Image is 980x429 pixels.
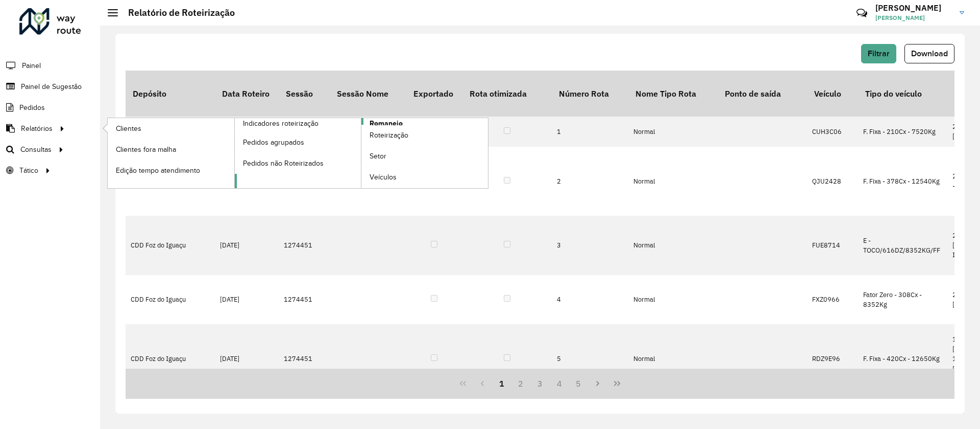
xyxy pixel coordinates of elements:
td: FUE8714 [807,216,858,275]
span: Roteirização [370,130,408,141]
th: Exportado [406,71,462,117]
a: Romaneio [235,118,488,188]
td: 1274451 [279,324,330,393]
span: Edição tempo atendimento [116,165,200,176]
td: QJU2428 [807,147,858,216]
td: Normal [628,216,718,275]
button: 4 [550,374,569,393]
a: Edição tempo atendimento [108,160,234,180]
td: 1 [552,117,628,146]
span: Consultas [20,144,52,155]
th: Sessão Nome [330,71,406,117]
th: Ponto de saída [718,71,807,117]
span: Download [911,49,948,58]
td: [DATE] [215,216,279,275]
span: Setor [370,151,386,162]
a: Veículos [361,167,488,188]
a: Roteirização [361,125,488,146]
span: Pedidos [19,102,45,113]
button: Next Page [588,374,607,393]
span: Clientes [116,123,141,134]
span: Indicadores roteirização [243,118,318,129]
td: 3 [552,216,628,275]
th: Depósito [126,71,215,117]
td: [DATE] [215,324,279,393]
td: 1274451 [279,216,330,275]
td: 4 [552,275,628,325]
td: 2 [552,147,628,216]
td: CDD Foz do Iguaçu [126,216,215,275]
button: Last Page [607,374,627,393]
td: [DATE] [215,117,279,146]
td: F. Fixa - 420Cx - 12650Kg [858,324,947,393]
td: 1274451 [279,275,330,325]
td: Normal [628,275,718,325]
th: Data Roteiro [215,71,279,117]
td: [DATE] [215,275,279,325]
span: Veículos [370,172,397,183]
span: Filtrar [868,49,890,58]
td: RDZ9E96 [807,324,858,393]
td: 5 [552,324,628,393]
h2: Relatório de Roteirização [118,7,235,18]
button: 3 [530,374,550,393]
a: Setor [361,146,488,167]
a: Indicadores roteirização [108,118,361,188]
th: Rota otimizada [462,71,552,117]
a: Clientes [108,118,234,139]
span: Painel de Sugestão [21,81,82,92]
td: Normal [628,147,718,216]
a: Clientes fora malha [108,139,234,160]
a: Contato Rápido [851,2,873,24]
button: 5 [569,374,589,393]
th: Sessão [279,71,330,117]
td: CUH3C06 [807,117,858,146]
td: F. Fixa - 378Cx - 12540Kg [858,147,947,216]
span: Relatórios [21,123,53,134]
td: CDD Foz do Iguaçu [126,324,215,393]
th: Veículo [807,71,858,117]
td: CDD Foz do Iguaçu [126,275,215,325]
td: E - TOCO/616DZ/8352KG/FF [858,216,947,275]
span: Painel [22,60,41,71]
button: 2 [511,374,530,393]
span: Romaneio [370,118,403,129]
span: [PERSON_NAME] [875,13,952,22]
th: Nome Tipo Rota [628,71,718,117]
td: F. Fixa - 210Cx - 7520Kg [858,117,947,146]
td: CDD Foz do Iguaçu [126,117,215,146]
a: Pedidos agrupados [235,132,361,152]
span: Tático [19,165,38,176]
h3: [PERSON_NAME] [875,3,952,13]
td: Fator Zero - 308Cx - 8352Kg [858,275,947,325]
td: FXZ0966 [807,275,858,325]
span: Pedidos não Roteirizados [243,158,324,169]
td: Normal [628,324,718,393]
button: Filtrar [861,44,896,63]
button: Download [904,44,954,63]
span: Pedidos agrupados [243,137,304,148]
td: Normal [628,117,718,146]
th: Número Rota [552,71,628,117]
a: Pedidos não Roteirizados [235,153,361,173]
td: 1274451 [279,117,330,146]
th: Tipo do veículo [858,71,947,117]
span: Clientes fora malha [116,144,176,155]
button: 1 [492,374,511,393]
